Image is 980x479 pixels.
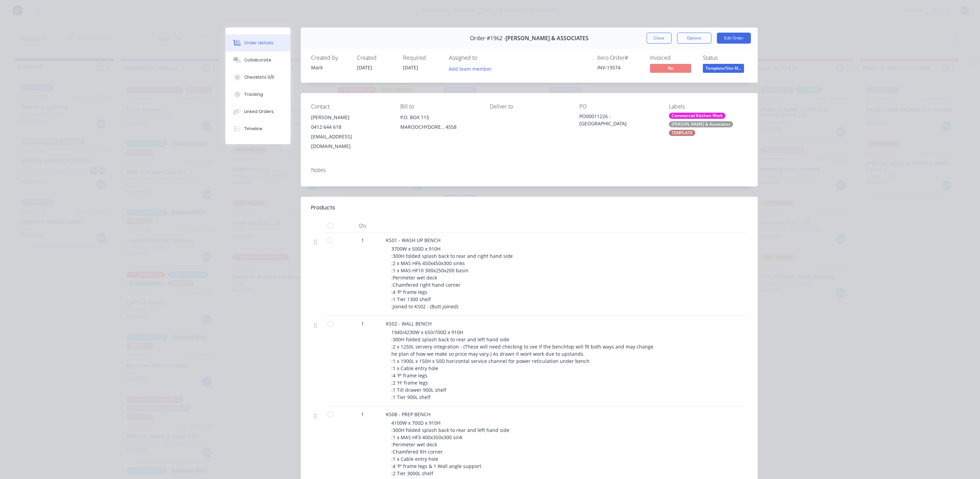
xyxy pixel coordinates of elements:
[225,34,291,52] button: Order details
[244,126,262,132] div: Timeline
[647,33,672,44] button: Close
[386,411,430,418] span: KS08 - PREP BENCH
[445,64,495,73] button: Add team member
[597,64,642,71] div: INV-13574
[391,329,655,400] span: 1940/4230W x 650/700D x 910H :300H folded splash back to rear and left hand side :2 x 1250L serve...
[669,121,733,127] div: [PERSON_NAME] & Associates
[403,55,441,61] div: Required
[225,103,291,120] button: Linked Orders
[669,113,725,119] div: Commercial Kitchen Work
[244,57,271,63] div: Collaborate
[357,55,395,61] div: Created
[361,411,364,418] span: 1
[579,113,658,127] div: PO00011226 - [GEOGRAPHIC_DATA]
[403,64,418,71] span: [DATE]
[597,55,642,61] div: Xero Order #
[400,122,479,132] div: MAROOCHYDORE, , 4558
[244,91,263,98] div: Tracking
[225,69,291,86] button: Checklists 0/0
[386,320,432,327] span: KS02 - WALL BENCH
[669,130,695,136] div: TEMPLATE
[311,113,390,151] div: [PERSON_NAME]0412 644 618[EMAIL_ADDRESS][DOMAIN_NAME]
[490,103,568,110] div: Deliver to
[579,103,658,110] div: PO
[650,64,691,72] span: No
[311,132,390,151] div: [EMAIL_ADDRESS][DOMAIN_NAME]
[244,40,273,46] div: Order details
[400,103,479,110] div: Bill to
[311,204,335,212] div: Products
[311,55,349,61] div: Created by
[311,103,390,110] div: Contact
[311,64,349,71] div: Mark
[357,64,372,71] span: [DATE]
[400,113,479,135] div: P.O. BOX 115MAROOCHYDORE, , 4558
[311,113,390,122] div: [PERSON_NAME]
[717,33,751,44] button: Edit Order
[400,113,479,122] div: P.O. BOX 115
[449,55,518,61] div: Assigned to
[225,52,291,69] button: Collaborate
[244,74,274,80] div: Checklists 0/0
[669,103,747,110] div: Labels
[650,55,695,61] div: Invoiced
[361,237,364,244] span: 1
[225,86,291,103] button: Tracking
[470,35,506,42] span: Order #1962 -
[506,35,589,42] span: [PERSON_NAME] & ASSOCIATES
[386,237,440,243] span: KS01 - WASH UP BENCH
[703,55,747,61] div: Status
[342,219,383,232] div: Qty
[449,64,496,73] button: Add team member
[391,420,509,477] span: 4100W x 700D x 910H :300H folded splash back to rear and left hand side :1 x MAS HF3 400x350x300 ...
[391,246,513,310] span: 3700W x 500D x 910H :300H folded splash back to rear and right hand side :2 x MAS HF6 450x450x300...
[225,120,291,137] button: Timeline
[703,64,744,74] button: Template/Site M...
[677,33,711,44] button: Options
[703,64,744,72] span: Template/Site M...
[311,122,390,132] div: 0412 644 618
[244,109,274,115] div: Linked Orders
[311,167,747,173] div: Notes
[361,320,364,327] span: 1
